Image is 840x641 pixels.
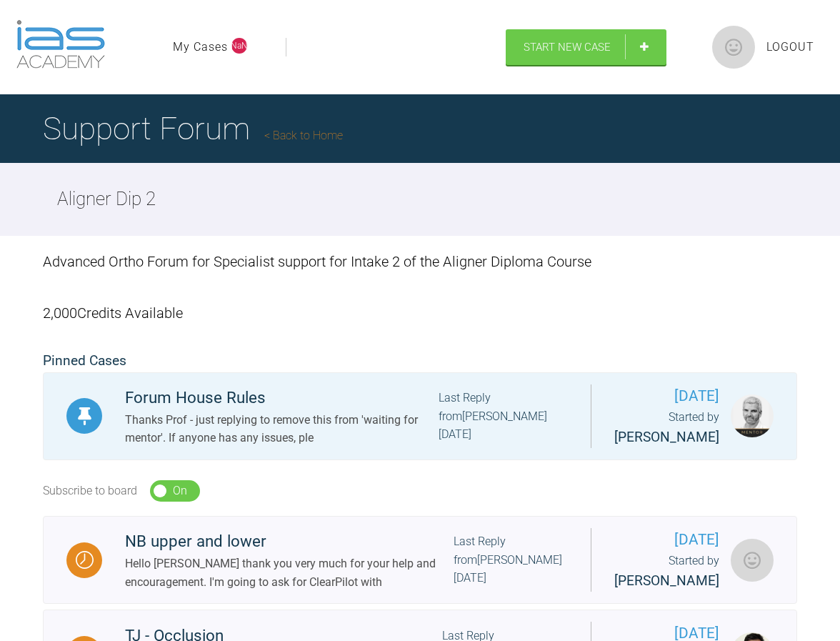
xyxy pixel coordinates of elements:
[614,429,719,445] span: [PERSON_NAME]
[506,29,666,65] a: Start New Case
[173,482,187,500] div: On
[712,26,755,69] img: profile.png
[524,41,611,54] span: Start New Case
[439,389,568,444] div: Last Reply from [PERSON_NAME] [DATE]
[614,384,719,408] span: [DATE]
[16,20,105,69] img: logo-light.3e3ef733.png
[43,104,343,154] h1: Support Forum
[614,552,719,592] div: Started by
[454,532,568,587] div: Last Reply from [PERSON_NAME] [DATE]
[173,38,228,56] a: My Cases
[57,184,156,214] h2: Aligner Dip 2
[125,385,439,411] div: Forum House Rules
[766,38,814,56] a: Logout
[43,236,797,287] div: Advanced Ortho Forum for Specialist support for Intake 2 of the Aligner Diploma Course
[76,551,94,569] img: Waiting
[76,407,94,425] img: Pinned
[43,372,797,461] a: PinnedForum House RulesThanks Prof - just replying to remove this from 'waiting for mentor'. If a...
[614,408,719,448] div: Started by
[264,129,343,142] a: Back to Home
[125,555,454,591] div: Hello [PERSON_NAME] thank you very much for your help and encouragement. I'm going to ask for Cle...
[43,287,797,339] div: 2,000 Credits Available
[43,516,797,605] a: WaitingNB upper and lowerHello [PERSON_NAME] thank you very much for your help and encouragement....
[43,482,137,500] div: Subscribe to board
[125,529,454,555] div: NB upper and lower
[614,572,719,589] span: [PERSON_NAME]
[125,411,439,447] div: Thanks Prof - just replying to remove this from 'waiting for mentor'. If anyone has any issues, ple
[614,528,719,552] span: [DATE]
[231,38,247,54] span: NaN
[43,350,797,372] h2: Pinned Cases
[731,539,774,582] img: Ali Hadi
[731,394,774,437] img: Ross Hobson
